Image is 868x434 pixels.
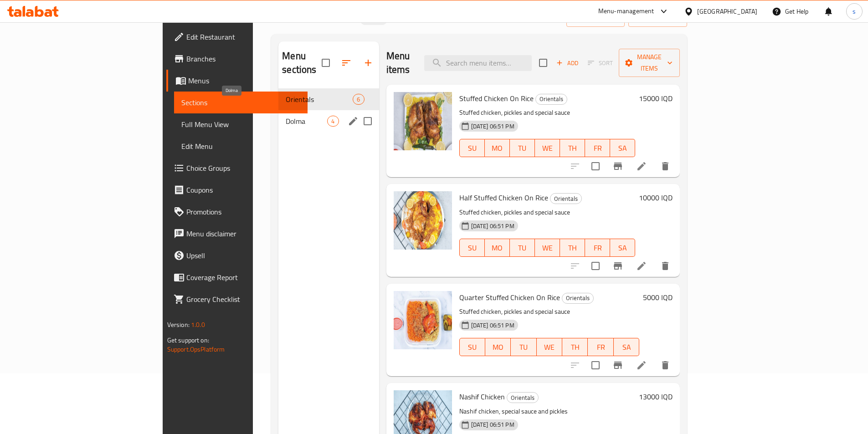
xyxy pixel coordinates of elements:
[386,49,414,77] h2: Menu items
[394,191,452,250] img: Half Stuffed Chicken On Rice
[181,141,300,152] span: Edit Menu
[328,117,338,126] span: 4
[467,420,518,429] span: [DATE] 06:51 PM
[459,207,636,218] p: Stuffed chicken, pickles and special sauce
[346,114,360,128] button: edit
[174,92,308,113] a: Sections
[167,319,190,331] span: Version:
[582,56,619,70] span: Select section first
[510,139,535,157] button: TU
[574,13,617,24] span: import
[467,321,518,330] span: [DATE] 06:51 PM
[459,191,548,204] span: Half Stuffed Chicken On Rice
[562,293,593,303] span: Orientals
[539,241,556,255] span: WE
[589,142,606,155] span: FR
[278,85,379,136] nav: Menu sections
[654,255,676,277] button: delete
[697,6,757,16] div: [GEOGRAPHIC_DATA]
[550,194,581,204] span: Orientals
[188,75,300,86] span: Menus
[286,94,353,105] span: Orientals
[514,241,531,255] span: TU
[327,116,339,127] div: items
[614,241,632,255] span: SA
[560,239,585,257] button: TH
[186,163,300,174] span: Choice Groups
[459,107,636,118] p: Stuffed chicken, pickles and special sauce
[181,119,300,130] span: Full Menu View
[553,56,582,70] button: Add
[459,239,485,257] button: SU
[507,393,538,403] span: Orientals
[511,338,536,356] button: TU
[507,392,539,403] div: Orientals
[598,6,654,17] div: Menu-management
[607,255,629,277] button: Branch-specific-item
[166,223,308,245] a: Menu disclaimer
[485,338,511,356] button: MO
[564,241,581,255] span: TH
[639,92,673,105] h6: 15000 IQD
[459,406,636,417] p: Nashif chicken, special sauce and pickles
[166,245,308,266] a: Upsell
[607,155,629,177] button: Branch-specific-item
[489,341,507,354] span: MO
[166,288,308,310] a: Grocery Checklist
[589,241,606,255] span: FR
[654,354,676,376] button: delete
[459,139,485,157] button: SU
[424,55,532,71] input: search
[181,97,300,108] span: Sections
[459,92,534,105] span: Stuffed Chicken On Rice
[610,139,635,157] button: SA
[167,334,209,346] span: Get support on:
[617,341,636,354] span: SA
[166,157,308,179] a: Choice Groups
[636,13,680,24] span: export
[467,222,518,230] span: [DATE] 06:51 PM
[562,338,588,356] button: TH
[539,142,556,155] span: WE
[485,139,510,157] button: MO
[536,94,567,104] span: Orientals
[639,191,673,204] h6: 10000 IQD
[534,53,553,72] span: Select section
[174,135,308,157] a: Edit Menu
[586,157,605,176] span: Select to update
[286,116,327,127] span: Dolma
[585,139,610,157] button: FR
[167,343,225,355] a: Support.OpsPlatform
[585,239,610,257] button: FR
[166,70,308,92] a: Menus
[186,250,300,261] span: Upsell
[463,142,481,155] span: SU
[626,51,673,74] span: Manage items
[535,94,567,105] div: Orientals
[394,291,452,349] img: Quarter Stuffed Chicken On Rice
[463,341,482,354] span: SU
[555,58,580,68] span: Add
[186,228,300,239] span: Menu disclaimer
[463,241,481,255] span: SU
[166,179,308,201] a: Coupons
[586,356,605,375] span: Select to update
[614,142,632,155] span: SA
[166,48,308,70] a: Branches
[535,239,560,257] button: WE
[535,139,560,157] button: WE
[566,341,584,354] span: TH
[166,26,308,48] a: Edit Restaurant
[459,291,560,304] span: Quarter Stuffed Chicken On Rice
[643,291,673,304] h6: 5000 IQD
[553,56,582,70] span: Add item
[357,52,379,74] button: Add section
[619,49,680,77] button: Manage items
[510,239,535,257] button: TU
[537,338,562,356] button: WE
[560,139,585,157] button: TH
[278,88,379,110] div: Orientals6
[191,319,205,331] span: 1.0.0
[459,390,505,403] span: Nashif Chicken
